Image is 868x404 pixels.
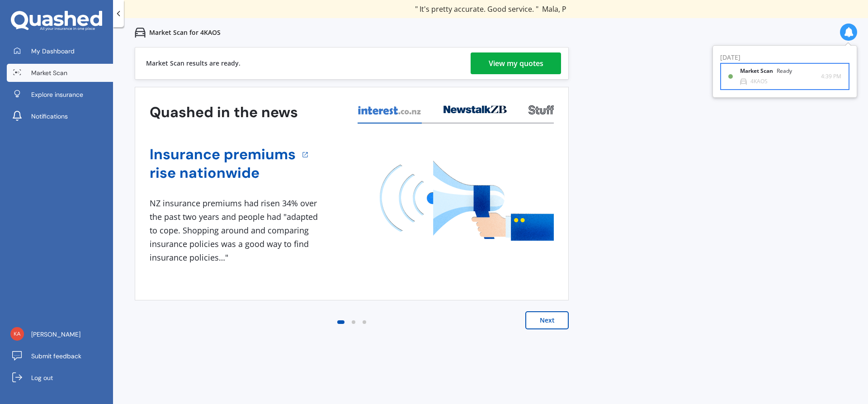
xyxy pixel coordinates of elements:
div: Market Scan results are ready. [146,48,241,79]
b: Market Scan [740,68,777,74]
span: Market Scan [31,68,67,77]
span: Log out [31,373,53,382]
button: Next [525,311,569,329]
a: Notifications [7,107,113,125]
a: Market Scan [7,64,113,82]
a: Explore insurance [7,86,113,104]
a: My Dashboard [7,42,113,60]
a: [PERSON_NAME] [7,325,113,343]
div: View my quotes [489,52,543,74]
div: 4KAOS [750,78,768,85]
div: Ready [777,68,792,74]
a: Log out [7,369,113,387]
div: [DATE] [720,53,849,63]
img: car.f15378c7a67c060ca3f3.svg [135,27,146,38]
a: rise nationwide [150,164,296,182]
span: My Dashboard [31,47,75,56]
p: Market Scan for 4KAOS [149,28,221,37]
span: Notifications [31,112,68,121]
a: View my quotes [471,52,561,74]
span: Submit feedback [31,352,81,361]
a: Submit feedback [7,347,113,365]
h3: Quashed in the news [150,103,298,122]
img: media image [380,161,554,241]
span: [PERSON_NAME] [31,330,80,339]
span: Explore insurance [31,90,83,99]
span: 4:39 PM [821,72,841,81]
a: Insurance premiums [150,145,296,164]
img: 2aef89f7aa9779d7a7423bb09456ac5e [10,327,24,341]
div: NZ insurance premiums had risen 34% over the past two years and people had "adapted to cope. Shop... [150,197,321,264]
